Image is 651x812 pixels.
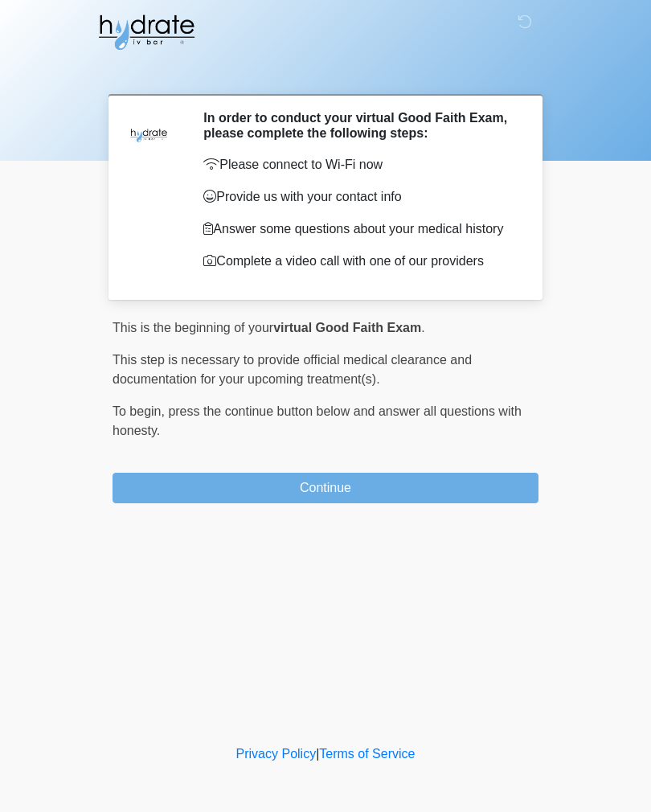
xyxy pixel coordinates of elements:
[273,321,421,334] strong: virtual Good Faith Exam
[203,155,514,174] p: Please connect to Wi-Fi now
[203,187,514,207] p: Provide us with your contact info
[125,110,173,158] img: Agent Avatar
[316,747,319,761] a: |
[236,747,317,761] a: Privacy Policy
[421,321,424,334] span: .
[203,252,514,271] p: Complete a video call with one of our providers
[113,473,538,503] button: Continue
[100,58,551,88] h1: ‎ ‎ ‎
[113,404,522,437] span: press the continue button below and answer all questions with honesty.
[113,353,472,386] span: This step is necessary to provide official medical clearance and documentation for your upcoming ...
[203,110,514,141] h2: In order to conduct your virtual Good Faith Exam, please complete the following steps:
[113,321,273,334] span: This is the beginning of your
[113,404,168,418] span: To begin,
[96,12,196,52] img: Hydrate IV Bar - Fort Collins Logo
[203,219,514,239] p: Answer some questions about your medical history
[319,747,415,761] a: Terms of Service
